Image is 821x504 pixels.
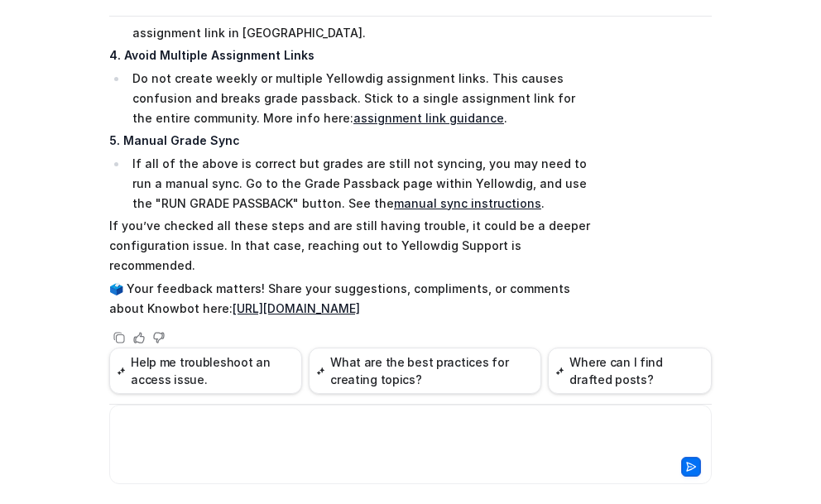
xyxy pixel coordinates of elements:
li: If all of the above is correct but grades are still not syncing, you may need to run a manual syn... [127,154,593,214]
strong: 5. Manual Grade Sync [109,133,240,147]
a: manual sync instructions [394,196,541,210]
p: 🗳️ Your feedback matters! Share your suggestions, compliments, or comments about Knowbot here: [109,279,593,319]
button: Where can I find drafted posts? [548,348,712,394]
button: Help me troubleshoot an access issue. [109,348,302,394]
strong: 4. Avoid Multiple Assignment Links [109,48,314,62]
a: [URL][DOMAIN_NAME] [233,301,360,315]
button: What are the best practices for creating topics? [309,348,541,394]
li: Do not create weekly or multiple Yellowdig assignment links. This causes confusion and breaks gra... [127,69,593,128]
a: assignment link guidance [353,111,504,125]
p: If you’ve checked all these steps and are still having trouble, it could be a deeper configuratio... [109,216,593,276]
